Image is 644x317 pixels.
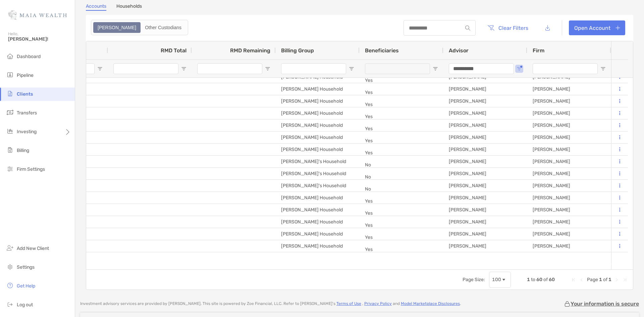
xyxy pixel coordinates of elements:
span: of [543,277,548,282]
div: [PERSON_NAME] [527,156,611,167]
div: Page Size: [463,277,485,282]
span: of [603,277,607,282]
div: [PERSON_NAME] [443,240,527,252]
div: [PERSON_NAME] [443,192,527,204]
div: [PERSON_NAME] [443,228,527,240]
div: segmented control [91,20,188,35]
button: Clear Filters [482,20,533,35]
span: RMD Remaining [230,47,270,54]
p: Yes [365,76,438,85]
img: billing icon [6,146,14,154]
div: [PERSON_NAME] Household [276,83,360,95]
div: [PERSON_NAME] [443,204,527,216]
span: [PERSON_NAME]! [8,36,71,42]
img: firm-settings icon [6,165,14,173]
div: [PERSON_NAME] Household [276,107,360,119]
span: 1 [599,277,602,282]
p: No [365,161,438,169]
p: Yes [365,197,438,205]
button: Open Filter Menu [265,66,270,71]
div: [PERSON_NAME] [443,131,527,143]
button: Open Filter Menu [349,66,354,71]
div: [PERSON_NAME] [527,216,611,228]
button: Open Filter Menu [600,66,606,71]
p: Yes [365,233,438,242]
img: logout icon [6,300,14,308]
div: [PERSON_NAME] [443,168,527,179]
p: Yes [365,124,438,133]
button: Open Filter Menu [97,66,103,71]
div: [PERSON_NAME] [527,107,611,119]
div: [PERSON_NAME] [527,119,611,131]
div: [PERSON_NAME] [527,204,611,216]
img: transfers icon [6,108,14,116]
span: Firm [533,47,544,54]
div: [PERSON_NAME]'s Household [276,180,360,192]
div: Next Page [614,277,620,282]
img: clients icon [6,90,14,98]
input: Firm Filter Input [533,63,598,74]
p: Yes [365,245,438,254]
div: [PERSON_NAME] Household [276,192,360,204]
div: [PERSON_NAME] [527,95,611,107]
span: Dashboard [17,54,41,59]
div: [PERSON_NAME] Household [276,131,360,143]
span: 1 [527,277,530,282]
div: [PERSON_NAME]'s Household [276,156,360,167]
div: 100 [492,277,501,282]
a: Accounts [86,3,106,11]
div: Zoe [94,23,140,32]
span: Settings [17,264,35,270]
img: settings icon [6,263,14,271]
div: Page Size [489,272,511,288]
button: Open Filter Menu [433,66,438,71]
img: get-help icon [6,281,14,289]
a: Model Marketplace Disclosures [401,301,460,306]
span: Billing Group [281,47,314,54]
p: Yes [365,221,438,229]
a: Open Account [569,20,625,35]
div: [PERSON_NAME] [527,144,611,155]
button: Open Filter Menu [517,66,522,71]
a: Households [116,3,142,11]
img: add_new_client icon [6,244,14,252]
div: [PERSON_NAME] [527,192,611,204]
span: Clients [17,91,33,97]
div: Other Custodians [141,23,185,32]
img: dashboard icon [6,52,14,60]
p: Yes [365,137,438,145]
div: [PERSON_NAME] [443,156,527,167]
div: [PERSON_NAME] [527,228,611,240]
input: RMD Remaining Filter Input [197,63,262,74]
div: [PERSON_NAME]'s Household [276,168,360,179]
span: 1 [608,277,611,282]
div: [PERSON_NAME] Household [276,216,360,228]
p: Investment advisory services are provided by [PERSON_NAME] . This site is powered by Zoe Financia... [80,301,461,306]
img: input icon [465,25,470,31]
p: No [365,185,438,193]
span: Advisor [449,47,469,54]
p: Your information is secure [571,301,639,307]
span: Log out [17,302,33,308]
p: No [365,173,438,181]
div: [PERSON_NAME] [527,83,611,95]
span: Add New Client [17,246,49,251]
div: [PERSON_NAME] [527,240,611,252]
span: Investing [17,129,37,135]
span: 60 [549,277,555,282]
span: 60 [536,277,542,282]
div: [PERSON_NAME] [443,107,527,119]
img: investing icon [6,127,14,135]
div: [PERSON_NAME] Household [276,228,360,240]
span: Page [587,277,598,282]
div: Previous Page [579,277,584,282]
p: Yes [365,112,438,121]
img: Zoe Logo [8,3,67,27]
div: First Page [571,277,576,282]
div: [PERSON_NAME] [527,180,611,192]
div: [PERSON_NAME] [443,216,527,228]
input: Billing Group Filter Input [281,63,346,74]
div: [PERSON_NAME] [443,119,527,131]
a: Terms of Use [336,301,361,306]
span: Transfers [17,110,37,116]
